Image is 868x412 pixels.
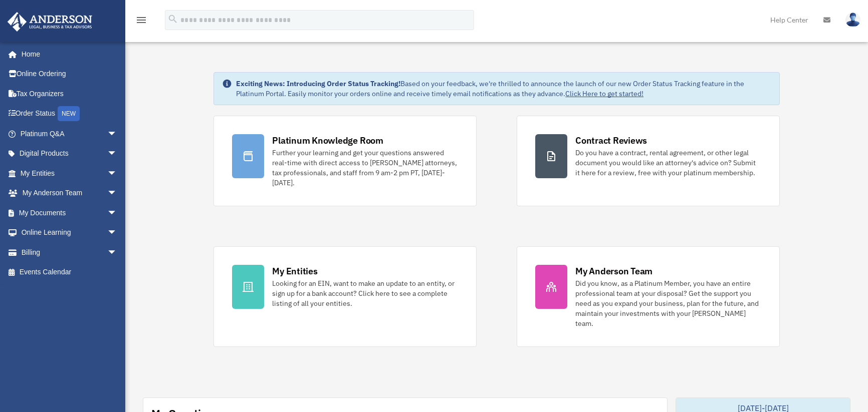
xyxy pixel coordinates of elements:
[107,144,127,164] span: arrow_drop_down
[107,223,127,243] span: arrow_drop_down
[7,203,132,223] a: My Documentsarrow_drop_down
[236,79,400,88] strong: Exciting News: Introducing Order Status Tracking!
[7,84,132,104] a: Tax Organizers
[135,14,147,26] i: menu
[107,242,127,263] span: arrow_drop_down
[272,265,317,277] div: My Entities
[236,79,771,99] div: Based on your feedback, we're thrilled to announce the launch of our new Order Status Tracking fe...
[272,148,458,188] div: Further your learning and get your questions answered real-time with direct access to [PERSON_NAM...
[7,104,132,124] a: Order StatusNEW
[575,148,761,178] div: Do you have a contract, rental agreement, or other legal document you would like an attorney's ad...
[517,116,780,206] a: Contract Reviews Do you have a contract, rental agreement, or other legal document you would like...
[565,89,643,98] a: Click Here to get started!
[213,246,477,347] a: My Entities Looking for an EIN, want to make an update to an entity, or sign up for a bank accoun...
[107,124,127,144] span: arrow_drop_down
[7,262,132,282] a: Events Calendar
[7,144,132,164] a: Digital Productsarrow_drop_down
[7,64,132,84] a: Online Ordering
[575,134,647,147] div: Contract Reviews
[7,183,132,203] a: My Anderson Teamarrow_drop_down
[107,163,127,184] span: arrow_drop_down
[272,278,458,308] div: Looking for an EIN, want to make an update to an entity, or sign up for a bank account? Click her...
[5,12,95,32] img: Anderson Advisors Platinum Portal
[58,106,80,121] div: NEW
[107,183,127,204] span: arrow_drop_down
[135,18,147,26] a: menu
[167,14,178,25] i: search
[517,246,780,347] a: My Anderson Team Did you know, as a Platinum Member, you have an entire professional team at your...
[575,265,653,277] div: My Anderson Team
[272,134,383,147] div: Platinum Knowledge Room
[845,13,860,27] img: User Pic
[7,242,132,262] a: Billingarrow_drop_down
[575,278,761,328] div: Did you know, as a Platinum Member, you have an entire professional team at your disposal? Get th...
[7,124,132,144] a: Platinum Q&Aarrow_drop_down
[213,116,477,206] a: Platinum Knowledge Room Further your learning and get your questions answered real-time with dire...
[107,203,127,223] span: arrow_drop_down
[7,223,132,243] a: Online Learningarrow_drop_down
[7,163,132,183] a: My Entitiesarrow_drop_down
[7,44,127,64] a: Home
